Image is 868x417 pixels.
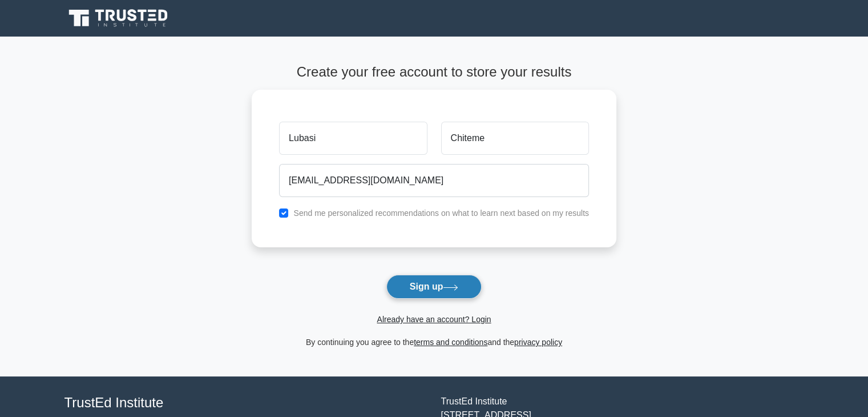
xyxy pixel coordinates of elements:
button: Sign up [386,275,482,299]
input: Email [279,164,589,197]
h4: Create your free account to store your results [252,64,616,81]
div: By continuing you agree to the and the [245,335,623,349]
a: Already have an account? Login [377,315,491,324]
a: privacy policy [514,338,562,347]
h4: TrustEd Institute [64,395,427,411]
input: Last name [441,122,589,155]
label: Send me personalized recommendations on what to learn next based on my results [293,209,589,218]
a: terms and conditions [414,338,487,347]
input: First name [279,122,427,155]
